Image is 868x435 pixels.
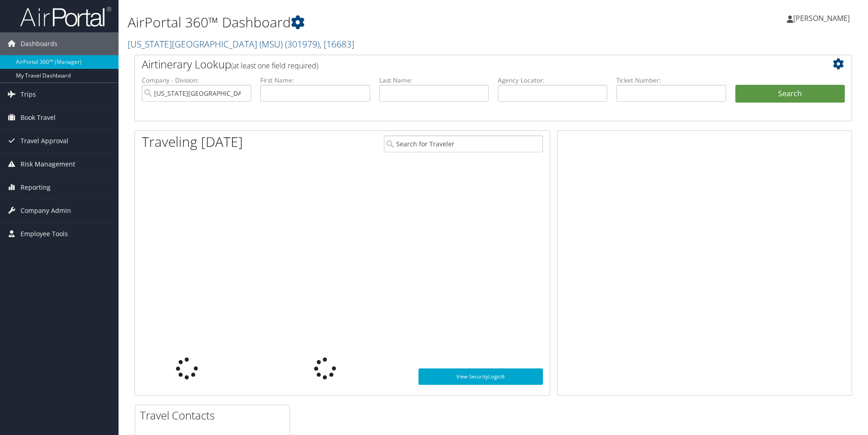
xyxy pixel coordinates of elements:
[128,38,354,50] a: [US_STATE][GEOGRAPHIC_DATA] (MSU)
[379,76,489,85] label: Last Name:
[142,76,251,85] label: Company - Division:
[21,83,36,106] span: Trips
[498,76,607,85] label: Agency Locator:
[260,76,370,85] label: First Name:
[21,153,75,176] span: Risk Management
[231,61,318,71] span: (at least one field required)
[140,408,289,423] h2: Travel Contacts
[142,132,243,151] h1: Traveling [DATE]
[285,38,320,50] span: ( 301979 )
[20,6,111,27] img: airportal-logo.png
[21,223,68,245] span: Employee Tools
[21,32,57,55] span: Dashboards
[384,135,543,152] input: Search for Traveler
[142,57,785,72] h2: Airtinerary Lookup
[21,106,56,129] span: Book Travel
[21,199,71,222] span: Company Admin
[320,38,354,50] span: , [ 16683 ]
[418,368,543,385] a: View SecurityLogic®
[616,76,726,85] label: Ticket Number:
[21,176,51,199] span: Reporting
[21,129,68,152] span: Travel Approval
[735,85,845,103] button: Search
[787,5,859,32] a: [PERSON_NAME]
[793,13,850,23] span: [PERSON_NAME]
[128,13,615,32] h1: AirPortal 360™ Dashboard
